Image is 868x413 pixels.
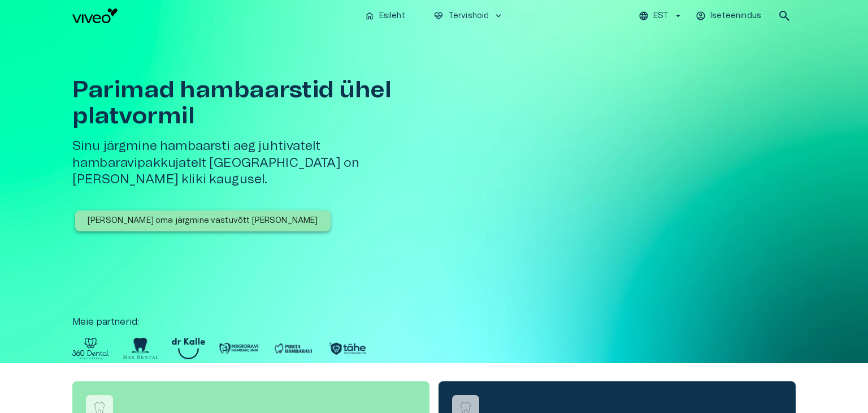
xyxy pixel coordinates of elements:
span: ecg_heart [433,11,444,21]
img: Viveo logo [72,8,118,23]
button: homeEsileht [360,8,411,24]
button: EST [637,8,685,24]
img: Partner logo [123,338,158,359]
img: Partner logo [327,338,368,359]
img: Partner logo [219,338,259,359]
button: Iseteenindus [694,8,764,24]
img: Partner logo [273,338,314,359]
p: [PERSON_NAME] oma järgmine vastuvõtt [PERSON_NAME] [88,215,318,227]
a: Navigate to homepage [72,8,355,23]
img: Partner logo [72,338,109,359]
p: Esileht [379,10,405,22]
span: keyboard_arrow_down [493,11,504,21]
button: open search modal [773,5,796,27]
p: Iseteenindus [710,10,761,22]
h5: Sinu järgmine hambaarsti aeg juhtivatelt hambaravipakkujatelt [GEOGRAPHIC_DATA] on [PERSON_NAME] ... [72,138,439,188]
span: search [778,9,791,23]
h1: Parimad hambaarstid ühel platvormil [72,77,439,129]
span: home [364,11,375,21]
button: ecg_heartTervishoidkeyboard_arrow_down [429,8,509,24]
button: [PERSON_NAME] oma järgmine vastuvõtt [PERSON_NAME] [75,210,331,231]
p: Tervishoid [448,10,489,22]
p: Meie partnerid : [72,315,796,329]
p: EST [653,10,669,22]
img: Partner logo [172,338,205,359]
